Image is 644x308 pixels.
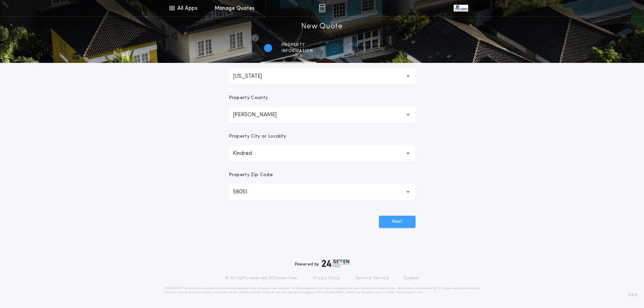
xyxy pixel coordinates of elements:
p: © All rights reserved. 24|Seven Fees [225,276,298,281]
img: vs-icon [454,5,468,11]
a: Support [404,276,419,281]
p: Property City or Locality [229,133,286,140]
span: information [282,48,313,54]
p: DISCLAIMER: This estimate is provided for informational purposes only. 24|Seven Fees, a product o... [164,286,480,294]
img: logo [322,259,350,267]
a: Terms of Service [355,276,389,281]
button: Next [379,216,415,228]
button: [US_STATE] [229,68,415,85]
img: img [319,4,325,12]
a: [URL][DOMAIN_NAME] [323,291,356,294]
p: [US_STATE] [233,72,273,80]
span: Property [282,42,313,48]
button: 58051 [229,184,415,200]
h2: 1 [267,45,269,51]
span: details [348,48,380,54]
span: Transaction [348,42,380,48]
button: [PERSON_NAME] [229,107,415,123]
span: 3.8.0 [628,292,637,298]
h2: 2 [333,45,336,51]
div: Powered by [295,259,350,267]
button: Kindred [229,145,415,162]
p: 58051 [233,188,258,196]
p: [PERSON_NAME] [233,111,287,119]
h1: New Quote [301,21,342,32]
a: Privacy Policy [313,276,340,281]
p: Property Zip Code [229,172,273,179]
p: Property County [229,95,268,101]
p: Kindred [233,149,263,158]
